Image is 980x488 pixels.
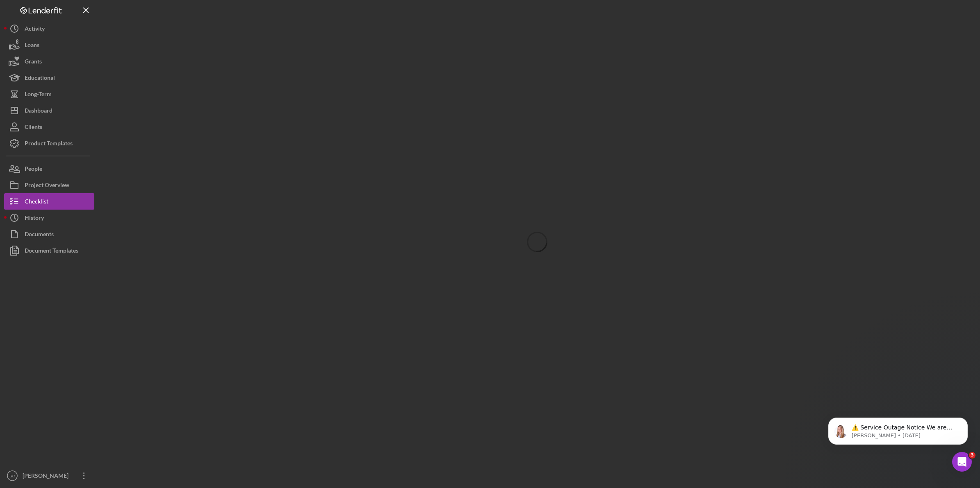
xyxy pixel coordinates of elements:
[40,4,69,10] h1: Operator
[25,37,39,55] div: Loans
[7,18,157,147] div: Sandie says…
[4,86,94,102] button: Long-Term
[4,177,94,193] button: Project Overview
[4,468,94,484] button: SC[PERSON_NAME]
[7,236,121,257] div: very helpful
[25,193,48,212] div: Checklist
[25,177,69,195] div: Project Overview
[25,86,52,104] div: Long-Term
[7,147,157,171] div: Christina says…
[30,18,157,140] div: Oh, that makes sense. Thank youThank you, [PERSON_NAME]Sr. Manager of Economic DevelopmentNorth C...
[17,218,111,226] div: Thanks for letting us know
[13,268,19,275] button: Emoji picker
[25,242,78,261] div: Document Templates
[141,265,154,278] button: Send a message…
[25,70,55,88] div: Educational
[36,115,112,122] i: [PHONE_NUMBER] (Direct)
[952,452,972,472] iframe: Intercom live chat
[7,171,157,198] div: Operator says…
[7,251,157,265] textarea: Message…
[25,160,42,179] div: People
[17,208,111,217] div: You rated the conversation
[4,226,94,242] button: Documents
[25,102,52,121] div: Dashboard
[36,23,151,31] div: Oh, that makes sense. Thank you
[36,35,68,41] i: Thank you,
[36,71,139,86] i: North Central MA Development Corporation/Chamber of Commerce
[36,91,93,98] i: [STREET_ADDRESS]
[100,209,107,216] span: amazing
[4,20,94,37] button: Activity
[40,10,102,18] p: The team can also help
[7,171,134,197] div: Help [PERSON_NAME] understand how they’re doing:
[36,128,84,134] a: [DOMAIN_NAME]
[4,210,94,226] button: History
[21,468,74,486] div: [PERSON_NAME]
[4,53,94,70] button: Grants
[4,242,94,259] button: Document Templates
[9,474,15,478] text: SC
[4,37,94,53] button: Loans
[5,3,21,19] button: go back
[36,47,84,54] i: [PERSON_NAME]
[4,102,94,119] button: Dashboard
[25,119,42,137] div: Clients
[23,5,36,18] img: Profile image for Operator
[13,176,128,192] div: Help [PERSON_NAME] understand how they’re doing:
[25,226,54,244] div: Documents
[13,151,127,160] div: You're very welcome, have a great day!
[7,147,134,165] div: You're very welcome, have a great day!
[4,70,94,86] button: Educational
[969,452,975,459] span: 3
[36,59,148,66] i: Sr. Manager of Economic Development
[39,268,46,275] button: Upload attachment
[25,210,44,228] div: History
[36,104,89,110] i: [PHONE_NUMBER]
[25,53,42,72] div: Grants
[4,193,94,210] button: Checklist
[4,160,94,177] button: People
[143,3,159,19] button: Home
[25,135,73,154] div: Product Templates
[26,268,32,275] button: Gif picker
[7,198,157,267] div: Operator says…
[816,400,980,466] iframe: Intercom notifications message
[25,20,45,39] div: Activity
[4,135,94,151] button: Product Templates
[4,119,94,135] button: Clients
